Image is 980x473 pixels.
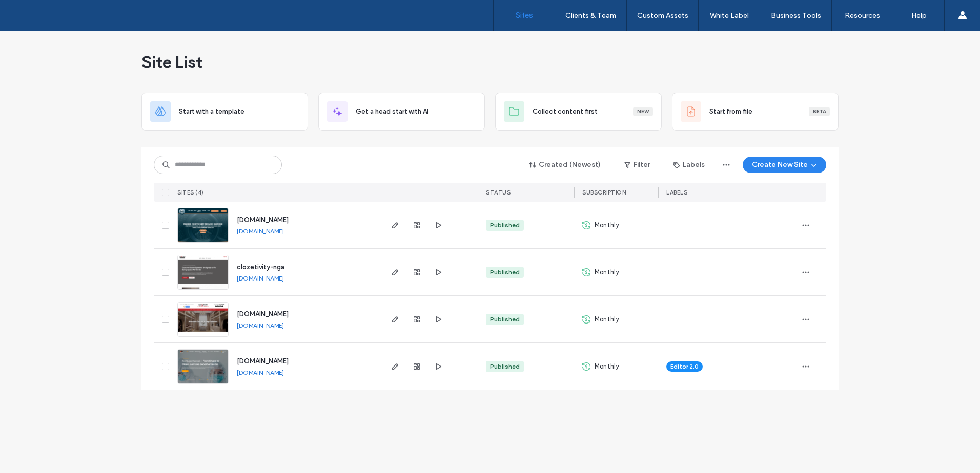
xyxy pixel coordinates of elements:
button: Created (Newest) [520,157,610,173]
span: Start with a template [179,106,244,117]
div: New [633,107,653,116]
a: [DOMAIN_NAME] [237,369,284,376]
div: Start from fileBeta [672,93,839,131]
div: Published [490,268,520,277]
div: Get a head start with AI [318,93,485,131]
span: Monthly [595,220,619,230]
span: Monthly [595,267,619,277]
a: [DOMAIN_NAME] [237,216,289,224]
a: [DOMAIN_NAME] [237,227,284,235]
label: Clients & Team [565,11,616,20]
div: Published [490,362,520,371]
span: SITES (4) [177,189,204,196]
span: Get a head start with AI [356,106,428,117]
label: Resources [845,11,880,20]
span: Start from file [709,106,752,117]
a: [DOMAIN_NAME] [237,357,289,365]
label: White Label [710,11,749,20]
a: [DOMAIN_NAME] [237,321,284,329]
span: Editor 2.0 [670,362,699,371]
div: Start with a template [141,93,308,131]
span: LABELS [666,189,687,196]
label: Sites [516,11,533,20]
button: Labels [664,157,714,173]
span: Monthly [595,361,619,372]
div: Collect content firstNew [495,93,662,131]
button: Create New Site [743,157,826,173]
a: [DOMAIN_NAME] [237,274,284,282]
label: Help [911,11,927,20]
span: STATUS [486,189,511,196]
label: Custom Assets [637,11,688,20]
span: Collect content first [533,106,598,117]
button: Filter [614,157,660,173]
div: Beta [809,107,830,116]
span: Monthly [595,314,619,325]
span: SUBSCRIPTION [582,189,626,196]
div: Published [490,315,520,324]
a: clozetivity-nga [237,263,284,271]
a: [DOMAIN_NAME] [237,310,289,318]
label: Business Tools [771,11,821,20]
div: Published [490,221,520,230]
span: Site List [141,52,202,72]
